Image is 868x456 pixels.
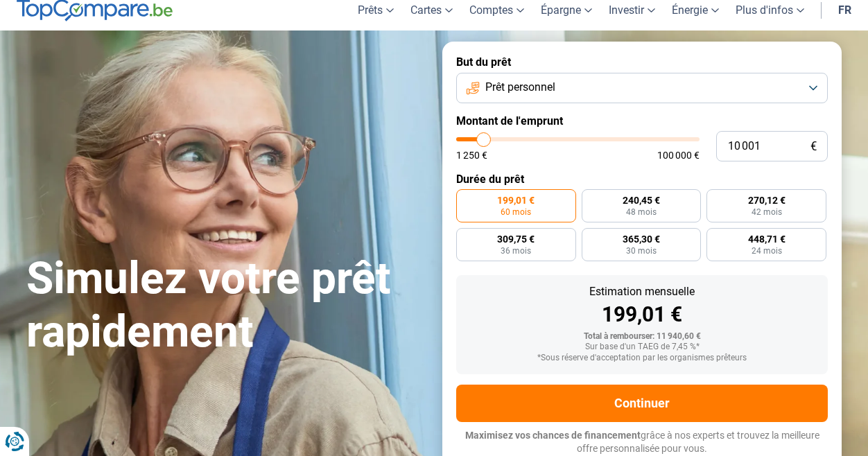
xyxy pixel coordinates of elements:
[657,150,700,160] span: 100 000 €
[467,342,817,352] div: Sur base d'un TAEG de 7,45 %*
[456,429,828,456] p: grâce à nos experts et trouvez la meilleure offre personnalisée pour vous.
[626,247,657,255] span: 30 mois
[752,247,782,255] span: 24 mois
[748,234,785,244] span: 448,71 €
[456,55,828,69] label: But du prêt
[748,195,785,205] span: 270,12 €
[456,173,828,186] label: Durée du prêt
[467,304,817,325] div: 199,01 €
[623,234,660,244] span: 365,30 €
[467,353,817,363] div: *Sous réserve d'acceptation par les organismes prêteurs
[810,141,817,152] span: €
[501,247,531,255] span: 36 mois
[626,208,657,216] span: 48 mois
[456,114,828,128] label: Montant de l'emprunt
[467,286,817,297] div: Estimation mensuelle
[501,208,531,216] span: 60 mois
[623,195,660,205] span: 240,45 €
[456,73,828,103] button: Prêt personnel
[456,150,487,160] span: 1 250 €
[752,208,782,216] span: 42 mois
[467,332,817,342] div: Total à rembourser: 11 940,60 €
[26,252,426,359] h1: Simulez votre prêt rapidement
[497,234,535,244] span: 309,75 €
[485,80,555,95] span: Prêt personnel
[456,385,828,422] button: Continuer
[465,430,641,441] span: Maximisez vos chances de financement
[497,195,535,205] span: 199,01 €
